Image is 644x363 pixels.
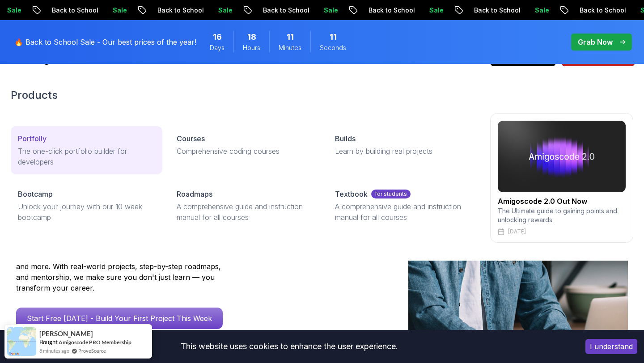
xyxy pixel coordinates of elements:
p: Back to School [361,6,422,15]
p: Back to School [150,6,211,15]
p: Courses [177,133,205,144]
a: ProveSource [78,347,106,355]
p: Sale [106,6,134,15]
span: 8 minutes ago [39,347,69,355]
p: for students [371,190,411,198]
h2: Amigoscode 2.0 Out Now [498,196,626,207]
p: A comprehensive guide and instruction manual for all courses [177,201,314,223]
span: Bought [39,338,58,346]
p: Textbook [335,189,368,199]
span: 11 Minutes [287,31,294,43]
p: Sale [211,6,240,15]
h2: Products [11,88,633,102]
p: The Ultimate guide to gaining points and unlocking rewards [498,207,626,224]
a: RoadmapsA comprehensive guide and instruction manual for all courses [169,181,321,230]
span: Hours [243,43,260,52]
a: Textbookfor studentsA comprehensive guide and instruction manual for all courses [328,181,479,230]
p: Grab Now [578,37,613,47]
button: Accept cookies [585,339,637,354]
p: Roadmaps [177,189,212,199]
p: Back to School [256,6,317,15]
span: Days [210,43,225,52]
p: Sale [317,6,345,15]
a: Start Free [DATE] - Build Your First Project This Week [16,308,223,329]
p: 🔥 Back to School Sale - Our best prices of the year! [14,37,196,47]
p: Comprehensive coding courses [177,146,314,156]
div: This website uses cookies to enhance the user experience. [7,337,572,356]
span: Minutes [279,43,301,52]
a: BuildsLearn by building real projects [328,126,479,164]
p: The one-click portfolio builder for developers [18,146,155,167]
a: BootcampUnlock your journey with our 10 week bootcamp [11,181,162,230]
a: Amigoscode PRO Membership [59,339,131,346]
img: amigoscode 2.0 [498,121,626,192]
p: Bootcamp [18,189,53,199]
span: 18 Hours [247,31,256,43]
p: Builds [335,133,356,144]
p: Back to School [467,6,528,15]
span: 16 Days [213,31,222,43]
a: PortfollyThe one-click portfolio builder for developers [11,126,162,174]
p: Back to School [572,6,633,15]
span: [PERSON_NAME] [39,330,93,338]
p: Unlock your journey with our 10 week bootcamp [18,201,155,223]
p: Portfolly [18,133,47,144]
span: Seconds [320,43,346,52]
p: Sale [528,6,556,15]
a: CoursesComprehensive coding courses [169,126,321,164]
p: [DATE] [508,228,526,235]
a: amigoscode 2.0Amigoscode 2.0 Out NowThe Ultimate guide to gaining points and unlocking rewards[DATE] [490,113,633,243]
p: Learn by building real projects [335,146,472,156]
img: provesource social proof notification image [7,327,36,356]
p: Back to School [45,6,106,15]
p: Sale [422,6,451,15]
p: Amigoscode has helped thousands of developers land roles at Amazon, [PERSON_NAME] Bank, [PERSON_N... [16,240,231,293]
span: 11 Seconds [330,31,337,43]
p: A comprehensive guide and instruction manual for all courses [335,201,472,223]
